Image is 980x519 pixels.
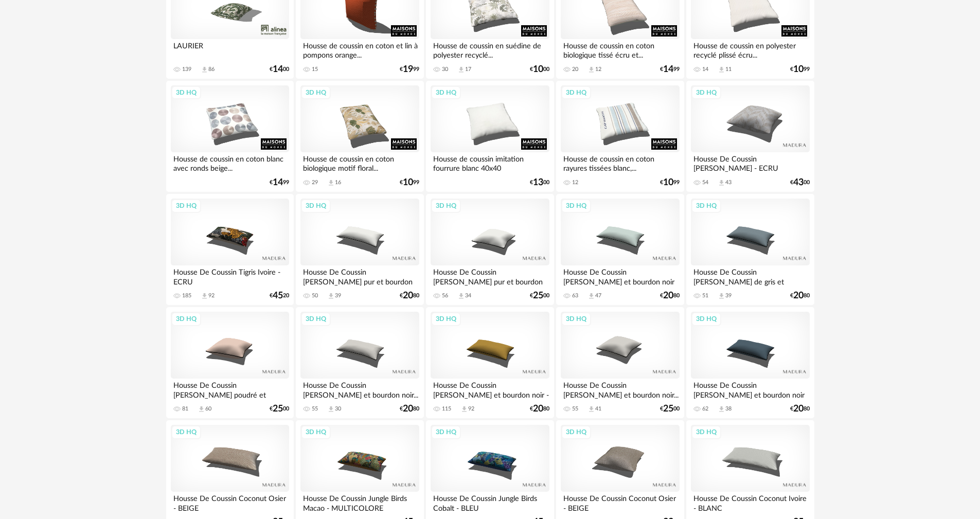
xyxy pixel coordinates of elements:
div: 38 [725,405,732,413]
div: € 00 [530,179,549,186]
div: 39 [725,292,732,299]
div: 30 [335,405,341,413]
div: 3D HQ [301,312,331,326]
a: 3D HQ Housse De Coussin [PERSON_NAME] - ECRU 54 Download icon 43 €4300 [686,81,814,192]
span: 45 [273,292,283,299]
div: Housse De Coussin Coconut Osier - BEIGE [171,492,289,512]
div: Housse De Coussin Coconut Ivoire - BLANC [691,492,809,512]
div: 12 [595,66,601,73]
div: 3D HQ [561,199,591,212]
div: 55 [572,405,578,413]
span: 20 [403,292,413,299]
div: € 00 [530,66,549,73]
div: 3D HQ [301,86,331,99]
span: Download icon [587,405,595,413]
div: 60 [205,405,211,413]
div: LAURIER [171,39,289,60]
div: 115 [442,405,451,413]
a: 3D HQ Housse de coussin en coton blanc avec ronds beige... €1499 [166,81,294,192]
span: 43 [793,179,804,186]
span: Download icon [457,292,465,300]
div: € 99 [400,179,419,186]
a: 3D HQ Housse De Coussin [PERSON_NAME] et bourdon noir... 55 Download icon 30 €2080 [296,307,423,418]
div: 43 [725,179,732,186]
span: 25 [533,292,543,299]
div: Housse De Coussin [PERSON_NAME] et bourdon noir - JAUNE [431,379,549,399]
div: 3D HQ [171,86,201,99]
div: € 20 [270,292,289,299]
div: Housse De Coussin [PERSON_NAME] - ECRU [691,152,809,173]
div: € 80 [790,405,810,413]
div: 3D HQ [301,199,331,212]
div: € 00 [790,179,810,186]
div: 3D HQ [431,199,461,212]
div: Housse de coussin en suédine de polyester recyclé... [431,39,549,60]
div: Housse De Coussin Coconut Osier - BEIGE [561,492,679,512]
div: 63 [572,292,578,299]
div: 15 [312,66,318,73]
div: 11 [725,66,732,73]
div: € 00 [270,405,289,413]
span: Download icon [718,179,725,187]
a: 3D HQ Housse De Coussin [PERSON_NAME] poudré et bourdon... 81 Download icon 60 €2500 [166,307,294,418]
span: 25 [273,405,283,413]
div: Housse De Coussin [PERSON_NAME] poudré et bourdon... [171,379,289,399]
div: 17 [465,66,471,73]
div: € 80 [790,292,810,299]
span: Download icon [198,405,205,413]
a: 3D HQ Housse De Coussin [PERSON_NAME] et bourdon noir -... 63 Download icon 47 €2080 [556,194,684,305]
span: Download icon [587,292,595,300]
div: 3D HQ [561,312,591,326]
div: € 00 [530,292,549,299]
div: 81 [182,405,188,413]
span: Download icon [587,66,595,74]
span: 14 [273,179,283,186]
div: 51 [702,292,708,299]
div: € 80 [400,292,419,299]
span: 10 [533,66,543,73]
div: Housse De Coussin [PERSON_NAME] pur et bourdon noir... [300,265,419,286]
div: 185 [182,292,191,299]
a: 3D HQ Housse De Coussin Tigris Ivoire - ECRU 185 Download icon 92 €4520 [166,194,294,305]
div: 3D HQ [171,312,201,326]
div: Housse de coussin en coton et lin à pompons orange... [300,39,419,60]
div: 56 [442,292,448,299]
div: Housse de coussin en coton biologique motif floral... [300,152,419,173]
div: 41 [595,405,601,413]
div: Housse De Coussin [PERSON_NAME] pur et bourdon noir... [431,265,549,286]
div: Housse de coussin imitation fourrure blanc 40x40 [431,152,549,173]
div: 62 [702,405,708,413]
span: 19 [403,66,413,73]
span: Download icon [718,292,725,300]
span: Download icon [201,66,208,74]
div: Housse de coussin en coton rayures tissées blanc,... [561,152,679,173]
div: 14 [702,66,708,73]
div: Housse de coussin en polyester recyclé plissé écru... [691,39,809,60]
div: 16 [335,179,341,186]
span: Download icon [327,405,335,413]
div: 3D HQ [691,312,721,326]
div: 92 [468,405,474,413]
span: 10 [403,179,413,186]
div: Housse De Coussin Tigris Ivoire - ECRU [171,265,289,286]
div: 3D HQ [561,86,591,99]
a: 3D HQ Housse De Coussin [PERSON_NAME] et bourdon noir... 55 Download icon 41 €2500 [556,307,684,418]
div: 30 [442,66,448,73]
div: Housse de coussin en coton blanc avec ronds beige... [171,152,289,173]
div: € 00 [270,66,289,73]
span: 20 [403,405,413,413]
span: Download icon [460,405,468,413]
div: Housse De Coussin Jungle Birds Cobalt - BLEU [431,492,549,512]
span: 14 [273,66,283,73]
div: 34 [465,292,471,299]
span: 20 [663,292,673,299]
div: 86 [208,66,215,73]
div: 92 [208,292,215,299]
div: 50 [312,292,318,299]
div: € 99 [660,179,680,186]
div: 3D HQ [691,199,721,212]
div: 29 [312,179,318,186]
div: 139 [182,66,191,73]
span: Download icon [718,66,725,74]
a: 3D HQ Housse De Coussin [PERSON_NAME] de gris et bourdon... 51 Download icon 39 €2080 [686,194,814,305]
